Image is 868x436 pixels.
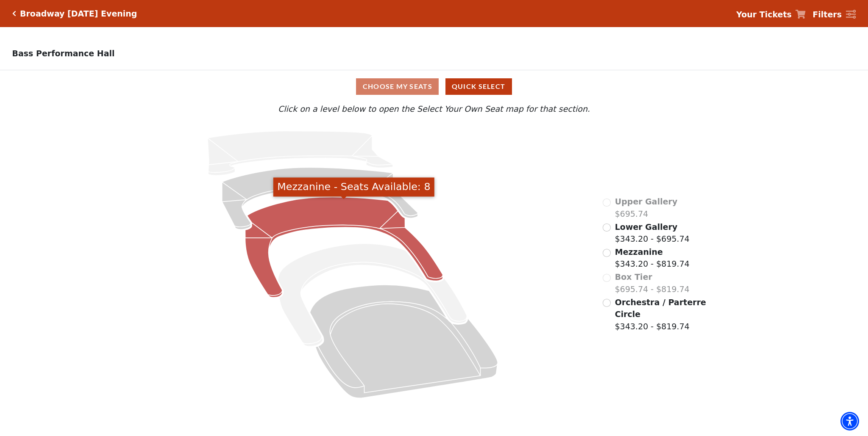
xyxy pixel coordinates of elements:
[445,78,512,95] button: Quick Select
[20,9,137,19] h5: Broadway [DATE] Evening
[12,11,16,17] a: Click here to go back to filters
[615,247,663,257] span: Mezzanine
[615,296,707,333] label: $343.20 - $819.74
[736,10,792,19] strong: Your Tickets
[114,103,754,115] p: Click on a level below to open the Select Your Own Seat map for that section.
[310,285,498,398] path: Orchestra / Parterre Circle - Seats Available: 1
[812,10,842,19] strong: Filters
[615,271,690,295] label: $695.74 - $819.74
[615,221,690,245] label: $343.20 - $695.74
[603,224,611,232] input: Lower Gallery$343.20 - $695.74
[615,298,706,319] span: Orchestra / Parterre Circle
[615,272,652,281] span: Box Tier
[273,178,434,197] div: Mezzanine - Seats Available: 8
[222,168,418,230] path: Lower Gallery - Seats Available: 38
[615,222,678,232] span: Lower Gallery
[812,8,856,21] a: Filters
[208,131,393,176] path: Upper Gallery - Seats Available: 0
[615,246,690,270] label: $343.20 - $819.74
[840,412,859,430] div: Accessibility Menu
[603,299,611,307] input: Orchestra / Parterre Circle$343.20 - $819.74
[615,196,678,220] label: $695.74
[615,197,678,206] span: Upper Gallery
[736,8,806,21] a: Your Tickets
[603,249,611,257] input: Mezzanine$343.20 - $819.74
